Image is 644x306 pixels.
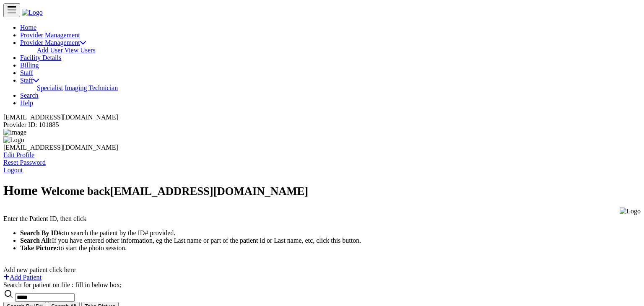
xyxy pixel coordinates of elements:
a: Billing [20,62,39,69]
strong: [EMAIL_ADDRESS][DOMAIN_NAME] [110,185,308,197]
span: Search for patient on file : fill in below box; [3,281,122,288]
div: [EMAIL_ADDRESS][DOMAIN_NAME] [3,144,641,151]
a: View Users [64,47,95,54]
span: Enter the Patient ID, then click [3,215,86,222]
a: Help [20,99,33,106]
a: Reset Password [3,159,46,166]
a: Staff [20,77,39,84]
li: If you have entered other information, eg the Last name or part of the patient id or Last name, e... [20,237,361,244]
img: image [3,129,26,136]
a: Staff [20,69,33,76]
a: Search [20,92,39,99]
strong: Take Picture: [20,244,59,252]
a: Provider Management [20,31,80,39]
a: Logout [3,166,23,174]
a: Add Patient [3,274,42,281]
img: Logo [3,136,24,144]
li: to start the photo session. [20,244,361,252]
a: Edit Profile [3,151,34,158]
span: Add new patient click here [3,266,75,273]
a: Provider Management [20,39,86,46]
img: Logo [22,9,43,16]
h1: Home [3,183,641,198]
a: Facility Details [20,54,61,61]
img: Logo [620,207,641,215]
a: Home [20,24,36,31]
a: Imaging Technician [65,84,118,91]
span: [EMAIL_ADDRESS][DOMAIN_NAME] Provider ID: 101885 [3,114,118,128]
a: Add User [37,47,63,54]
li: to search the patient by the ID# provided. [20,229,361,237]
a: Specialist [37,84,63,91]
strong: Search By ID#: [20,229,64,236]
strong: Search All: [20,237,52,244]
small: Welcome back [41,185,309,197]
